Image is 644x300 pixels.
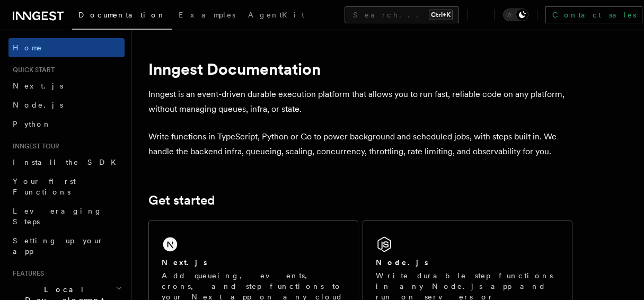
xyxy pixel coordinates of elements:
p: Inngest is an event-driven durable execution platform that allows you to run fast, reliable code ... [148,87,572,117]
span: Next.js [13,82,63,90]
a: Python [8,114,125,134]
a: Install the SDK [8,153,125,172]
h2: Next.js [162,257,207,268]
span: Node.js [13,101,63,109]
span: Setting up your app [13,236,104,255]
a: Setting up your app [8,231,125,261]
a: Your first Functions [8,172,125,201]
kbd: Ctrl+K [429,10,453,20]
span: Features [8,269,44,278]
a: Contact sales [545,6,642,23]
span: Python [13,120,51,128]
a: Home [8,38,125,57]
button: Toggle dark mode [503,8,528,21]
button: Search...Ctrl+K [345,6,459,23]
span: Examples [179,11,235,19]
span: Install the SDK [13,158,122,166]
span: Documentation [78,11,166,19]
span: AgentKit [248,11,304,19]
h1: Inngest Documentation [148,59,572,78]
span: Leveraging Steps [13,207,102,226]
a: Next.js [8,76,125,95]
a: Get started [148,193,215,208]
span: Home [13,42,42,53]
a: Documentation [72,3,172,30]
h2: Node.js [376,257,428,268]
a: Examples [172,3,242,29]
span: Inngest tour [8,142,59,151]
span: Quick start [8,66,55,74]
a: Node.js [8,95,125,114]
span: Your first Functions [13,177,76,196]
p: Write functions in TypeScript, Python or Go to power background and scheduled jobs, with steps bu... [148,129,572,159]
a: AgentKit [242,3,311,29]
a: Leveraging Steps [8,201,125,231]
